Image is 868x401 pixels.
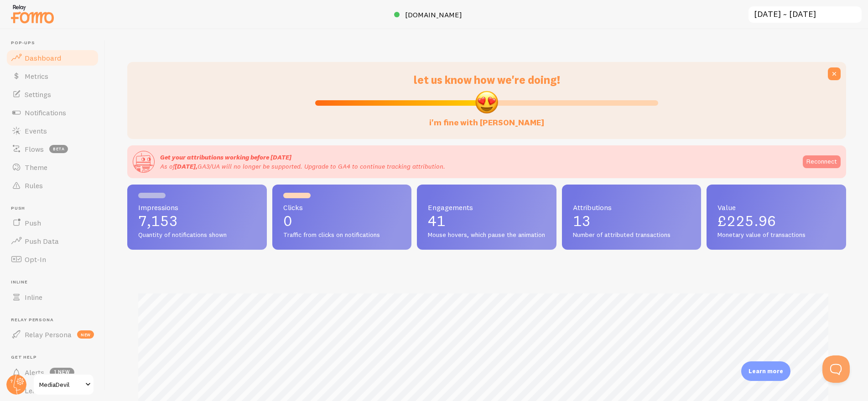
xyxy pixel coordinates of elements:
[741,361,790,381] div: Learn more
[474,90,499,114] img: emoji.png
[414,73,560,87] span: let us know how we're doing!
[5,103,99,122] a: Notifications
[25,144,44,154] span: Flows
[822,355,850,383] iframe: Help Scout Beacon - Open
[428,204,546,211] span: Engagements
[5,363,99,381] a: Alerts 1 new
[717,212,776,230] span: £225.96
[717,204,835,211] span: Value
[138,204,256,211] span: Impressions
[5,288,99,306] a: Inline
[5,250,99,268] a: Opt-In
[5,49,99,67] a: Dashboard
[11,40,99,46] span: Pop-ups
[5,176,99,195] a: Rules
[283,204,401,211] span: Clicks
[25,53,61,62] span: Dashboard
[160,162,445,170] span: As of GA3/UA will no longer be supported. Upgrade to GA4 to continue tracking attribution.
[25,90,51,99] span: Settings
[11,279,99,285] span: Inline
[5,140,99,158] a: Flows beta
[49,145,68,153] span: beta
[175,162,198,170] span: [DATE],
[39,379,83,390] span: MediaDevil
[25,293,42,302] span: Inline
[25,330,72,339] span: Relay Persona
[803,155,841,168] a: Reconnect
[138,214,256,228] p: 7,153
[428,231,546,239] span: Mouse hovers, which pause the animation
[11,206,99,211] span: Push
[5,214,99,232] a: Push
[25,163,47,172] span: Theme
[25,255,46,264] span: Opt-In
[429,108,544,128] label: i'm fine with [PERSON_NAME]
[573,231,691,239] span: Number of attributed transactions
[5,325,99,344] a: Relay Persona new
[573,204,691,211] span: Attributions
[428,214,546,228] p: 41
[5,67,99,85] a: Metrics
[748,367,783,375] p: Learn more
[25,108,66,117] span: Notifications
[11,317,99,323] span: Relay Persona
[25,72,48,81] span: Metrics
[10,2,55,26] img: fomo-relay-logo-orange.svg
[138,231,256,239] span: Quantity of notifications shown
[11,355,99,360] span: Get Help
[25,218,41,227] span: Push
[25,181,43,190] span: Rules
[25,368,44,377] span: Alerts
[5,158,99,176] a: Theme
[33,374,94,396] a: MediaDevil
[717,231,835,239] span: Monetary value of transactions
[77,330,94,339] span: new
[5,122,99,140] a: Events
[160,153,291,161] span: Get your attributions working before [DATE]
[25,126,47,135] span: Events
[25,236,59,246] span: Push Data
[573,214,691,228] p: 13
[5,232,99,250] a: Push Data
[5,85,99,103] a: Settings
[283,214,401,228] p: 0
[283,231,401,239] span: Traffic from clicks on notifications
[50,368,74,377] span: 1 new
